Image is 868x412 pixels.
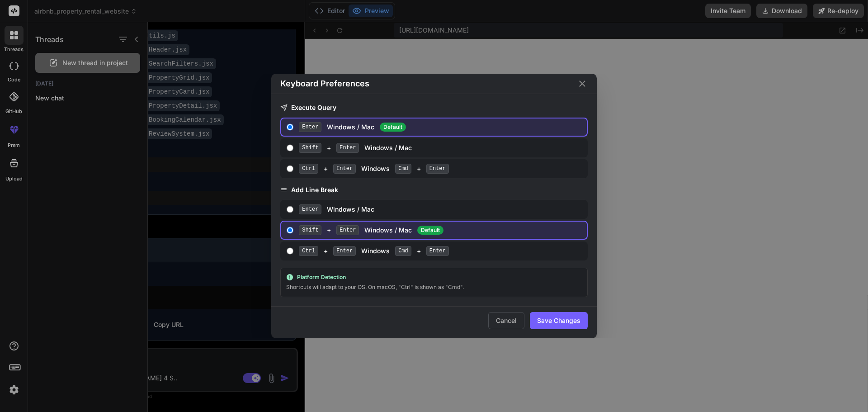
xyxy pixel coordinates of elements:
span: Enter [426,246,449,256]
div: + Windows + [299,164,583,174]
h3: Add Line Break [280,185,588,194]
span: Enter [299,204,321,214]
span: Enter [336,225,359,235]
span: Shift [299,143,321,153]
span: Cmd [395,246,411,256]
span: Enter [426,164,449,174]
span: Cmd [395,164,411,174]
input: Shift+EnterWindows / MacDefault [287,227,293,234]
span: Ctrl [299,246,318,256]
input: Shift+EnterWindows / Mac [287,144,293,152]
div: Windows / Mac [299,122,583,132]
button: Cancel [488,312,524,329]
input: EnterWindows / Mac Default [287,123,293,131]
button: Close [577,78,588,89]
span: Default [380,123,406,132]
input: Ctrl+Enter Windows Cmd+Enter [287,165,293,172]
div: Shortcuts will adapt to your OS. On macOS, "Ctrl" is shown as "Cmd". [286,283,582,292]
div: Platform Detection [286,274,582,281]
span: Enter [333,164,356,174]
span: Enter [333,246,356,256]
h3: Execute Query [280,103,588,112]
h2: Keyboard Preferences [280,77,369,90]
div: + Windows + [299,246,583,256]
input: EnterWindows / Mac [287,206,293,213]
input: Ctrl+Enter Windows Cmd+Enter [287,247,293,255]
div: Windows / Mac [299,204,583,214]
span: Ctrl [299,164,318,174]
span: Enter [336,143,359,153]
span: Default [417,226,443,235]
span: Shift [299,225,321,235]
div: + Windows / Mac [299,143,583,153]
span: Enter [299,122,321,132]
div: + Windows / Mac [299,225,583,235]
button: Save Changes [530,312,588,329]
